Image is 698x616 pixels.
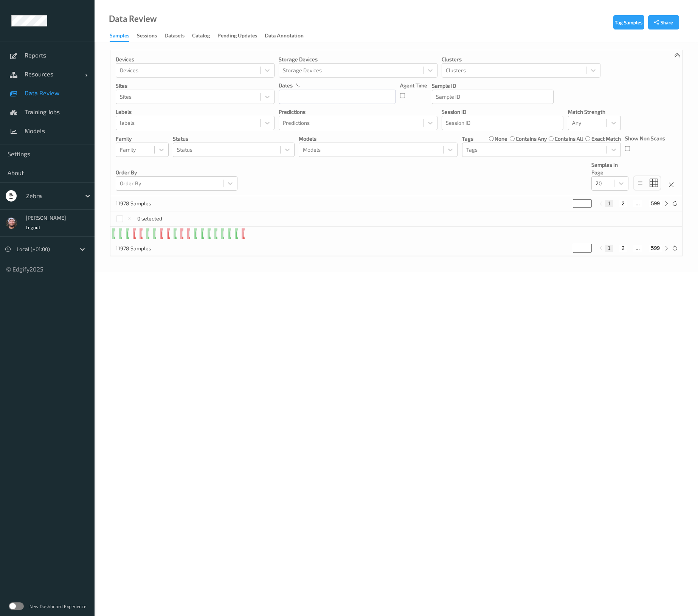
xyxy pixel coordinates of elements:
p: Devices [116,56,275,63]
p: Status [173,135,295,143]
button: Share [648,15,679,29]
a: Datasets [164,31,192,41]
p: Clusters [442,56,600,63]
p: Samples In Page [591,161,628,176]
div: Pending Updates [217,32,257,41]
p: Agent Time [400,82,427,89]
button: 2 [619,200,627,207]
label: contains any [516,135,547,143]
p: Models [299,135,458,143]
p: Predictions [279,108,437,116]
div: Data Annotation [265,32,304,41]
button: 599 [649,245,662,251]
a: Pending Updates [217,31,265,41]
p: Order By [116,169,237,176]
p: Sites [116,82,275,90]
p: labels [116,108,275,116]
label: none [495,135,507,143]
p: 11978 Samples [116,200,172,207]
button: Tag Samples [613,15,644,29]
a: Data Annotation [265,31,311,41]
div: Data Review [109,15,157,23]
div: Datasets [164,32,185,41]
p: dates [279,82,293,89]
button: ... [633,200,642,207]
div: Samples [110,32,129,42]
div: Sessions [137,32,157,41]
label: exact match [591,135,621,143]
a: Samples [110,31,137,42]
p: Session ID [442,108,563,116]
button: 1 [605,200,613,207]
button: 1 [605,245,613,251]
p: Storage Devices [279,56,437,63]
p: 11978 Samples [116,245,172,252]
button: ... [633,245,642,251]
button: 2 [619,245,627,251]
p: 0 selected [137,215,162,222]
p: Match Strength [568,108,621,116]
a: Sessions [137,31,164,41]
p: Tags [462,135,473,143]
p: Family [116,135,169,143]
p: Sample ID [432,82,554,90]
button: 599 [649,200,662,207]
label: contains all [555,135,583,143]
div: Catalog [192,32,210,41]
p: Show Non Scans [625,135,665,142]
a: Catalog [192,31,217,41]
